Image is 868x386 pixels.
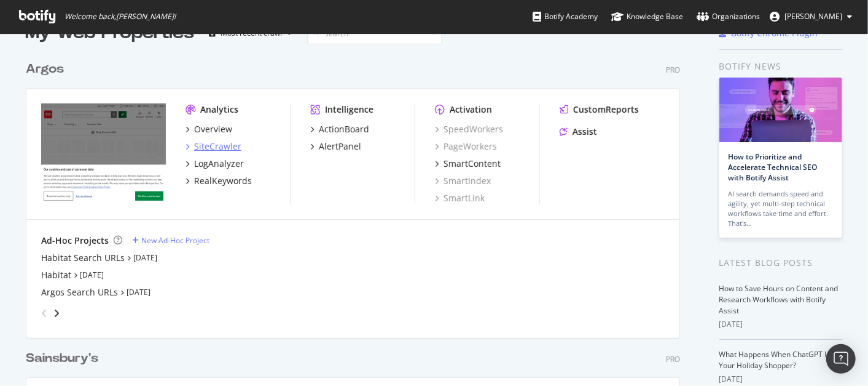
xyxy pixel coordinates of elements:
[444,158,501,170] div: SmartContent
[784,11,842,22] span: Abhijeet Bhosale
[194,175,252,187] div: RealKeywords
[697,10,760,23] div: Organizations
[435,192,485,204] a: SmartLink
[573,103,639,116] div: CustomReports
[41,252,125,264] a: Habitat Search URLs
[611,10,683,23] div: Knowledge Base
[719,349,831,371] a: What Happens When ChatGPT Is Your Holiday Shopper?
[826,344,856,374] div: Open Intercom Messenger
[533,10,598,23] div: Botify Academy
[719,60,843,73] div: Botify news
[36,304,52,323] div: angle-left
[186,140,241,153] a: SiteCrawler
[435,158,501,170] a: SmartContent
[186,158,244,170] a: LogAnalyzer
[132,235,209,246] a: New Ad-Hoc Project
[319,123,369,135] div: ActionBoard
[729,189,833,228] div: AI search demands speed and agility, yet multi-step technical workflows take time and effort. Tha...
[666,354,680,364] div: Pro
[41,286,118,299] a: Argos Search URLs
[310,123,369,135] a: ActionBoard
[133,252,157,263] a: [DATE]
[221,30,283,37] div: Most recent crawl
[560,103,639,116] a: CustomReports
[319,140,361,153] div: AlertPanel
[719,78,842,142] img: How to Prioritize and Accelerate Technical SEO with Botify Assist
[41,103,166,203] img: www.argos.co.uk
[194,123,232,135] div: Overview
[127,287,151,297] a: [DATE]
[80,270,104,280] a: [DATE]
[435,140,497,153] a: PageWorkers
[560,126,597,138] a: Assist
[186,175,252,187] a: RealKeywords
[450,103,492,116] div: Activation
[200,103,238,116] div: Analytics
[666,65,680,75] div: Pro
[52,307,61,320] div: angle-right
[719,256,843,270] div: Latest Blog Posts
[760,7,862,26] button: [PERSON_NAME]
[194,140,241,153] div: SiteCrawler
[310,140,361,153] a: AlertPanel
[719,283,839,316] a: How to Save Hours on Content and Research Workflows with Botify Assist
[435,123,503,135] a: SpeedWorkers
[26,60,69,78] a: Argos
[65,12,176,22] span: Welcome back, [PERSON_NAME] !
[26,350,98,368] div: Sainsbury's
[719,319,843,330] div: [DATE]
[325,103,373,116] div: Intelligence
[141,235,209,246] div: New Ad-Hoc Project
[719,374,843,385] div: [DATE]
[186,123,232,135] a: Overview
[41,269,71,281] a: Habitat
[194,158,244,170] div: LogAnalyzer
[573,126,597,138] div: Assist
[41,235,109,247] div: Ad-Hoc Projects
[435,175,491,187] a: SmartIndex
[26,350,103,368] a: Sainsbury's
[729,151,818,183] a: How to Prioritize and Accelerate Technical SEO with Botify Assist
[26,60,64,78] div: Argos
